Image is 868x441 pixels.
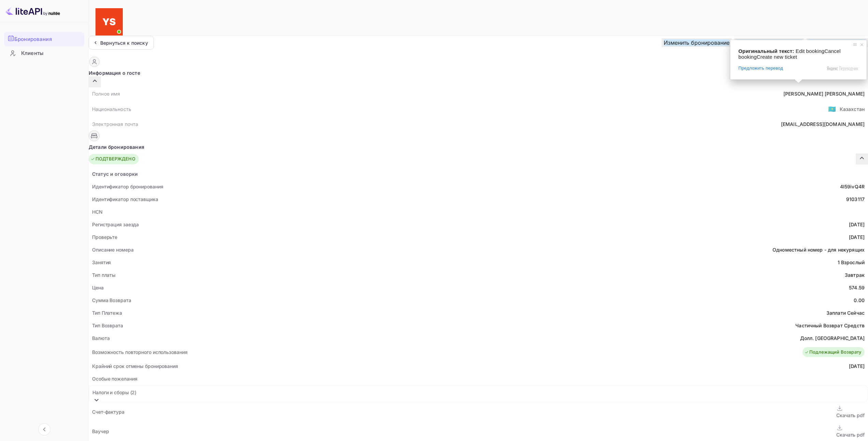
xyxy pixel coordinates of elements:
[92,259,111,265] ya-tr-span: Занятия
[838,259,865,265] ya-tr-span: 1 Взрослый
[795,323,865,328] ya-tr-span: Частичный Возврат Средств
[92,184,163,189] ya-tr-span: Идентификатор бронирования
[92,285,104,290] ya-tr-span: Цена
[840,184,865,189] ya-tr-span: 4I59ivQ4R
[92,196,158,202] ya-tr-span: Идентификатор поставщика
[826,310,865,316] ya-tr-span: Заплати Сейчас
[807,38,868,47] button: Создать новый билет
[38,423,50,436] button: Свернуть навигацию
[95,156,135,162] ya-tr-span: ПОДТВЕРЖДЕНО
[845,272,865,278] ya-tr-span: Завтрак
[836,412,865,418] ya-tr-span: Скачать pdf
[92,349,187,355] ya-tr-span: Возможность повторного использования
[828,105,836,113] ya-tr-span: 🇰🇿
[92,428,109,434] ya-tr-span: Ваучер
[849,362,865,370] div: [DATE]
[92,106,131,112] ya-tr-span: Национальность
[92,222,139,227] ya-tr-span: Регистрация заезда
[781,121,865,127] ya-tr-span: [EMAIL_ADDRESS][DOMAIN_NAME]
[4,47,84,59] a: Клиенты
[800,335,865,341] ya-tr-span: Долл. [GEOGRAPHIC_DATA]
[825,91,865,97] ya-tr-span: [PERSON_NAME]
[828,103,836,115] span: США
[92,310,122,316] ya-tr-span: Тип Платежа
[89,143,144,151] ya-tr-span: Детали бронирования
[132,389,135,395] ya-tr-span: 2
[95,8,123,35] img: Служба Поддержки Яндекса
[773,247,865,253] ya-tr-span: Одноместный номер - для некурящих
[4,47,84,60] div: Клиенты
[4,32,84,46] a: Бронирования
[135,389,136,395] ya-tr-span: )
[849,233,865,241] div: [DATE]
[92,409,124,415] ya-tr-span: Счет-фактура
[5,5,60,16] img: Логотип LiteAPI
[736,39,802,46] ya-tr-span: Отменить бронирование
[809,39,866,46] ya-tr-span: Создать новый билет
[849,284,865,291] div: 574.59
[89,69,140,76] ya-tr-span: Информация о госте
[92,297,131,303] ya-tr-span: Сумма Возврата
[664,39,730,46] ya-tr-span: Изменить бронирование
[92,247,134,253] ya-tr-span: Описание номера
[849,221,865,228] div: [DATE]
[809,349,861,356] ya-tr-span: Подлежащий Возврату
[21,49,43,57] ya-tr-span: Клиенты
[662,38,732,47] button: Изменить бронирование
[92,376,137,382] ya-tr-span: Особые пожелания
[836,431,865,438] div: Скачать pdf
[4,32,84,46] div: Бронирования
[840,106,865,112] ya-tr-span: Казахстан
[783,91,823,97] ya-tr-span: [PERSON_NAME]
[92,121,138,127] ya-tr-span: Электронная почта
[854,297,865,304] div: 0.00
[846,196,865,203] div: 9103117
[92,323,123,328] ya-tr-span: Тип Возврата
[738,48,842,60] span: Edit bookingCancel bookingCreate new ticket
[14,35,52,43] ya-tr-span: Бронирования
[92,272,116,278] ya-tr-span: Тип платы
[92,389,132,395] ya-tr-span: Налоги и сборы (
[100,40,148,46] ya-tr-span: Вернуться к поиску
[92,91,120,97] ya-tr-span: Полное имя
[92,209,103,215] ya-tr-span: HCN
[89,385,868,402] div: Налоги и сборы (2)
[734,38,804,47] button: Отменить бронирование
[92,171,138,177] ya-tr-span: Статус и оговорки
[738,48,794,54] span: Оригинальный текст:
[92,363,178,369] ya-tr-span: Крайний срок отмены бронирования
[92,234,117,240] ya-tr-span: Проверьте
[738,65,783,71] span: Предложить перевод
[92,335,109,341] ya-tr-span: Валюта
